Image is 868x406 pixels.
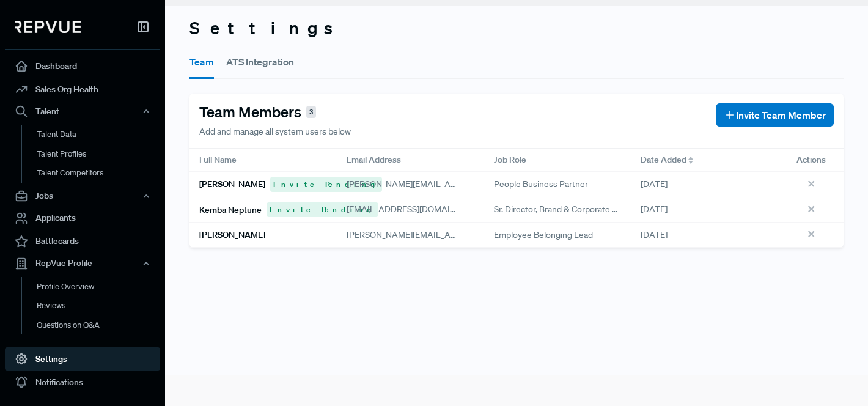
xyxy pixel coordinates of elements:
[21,277,177,297] a: Profile Overview
[5,230,160,253] a: Battlecards
[15,21,81,33] img: RepVue
[5,347,160,371] a: Settings
[347,153,401,166] span: Email Address
[199,230,265,240] h6: [PERSON_NAME]
[494,203,622,216] span: Sr. Director, Brand & Corporate Communications
[736,108,826,122] span: Invite Team Member
[5,207,160,230] a: Applicants
[494,229,593,242] span: Employee Belonging Lead
[21,163,177,183] a: Talent Competitors
[189,45,214,79] button: Team
[199,125,351,138] p: Add and manage all system users below
[5,54,160,78] a: Dashboard
[641,153,686,166] span: Date Added
[199,179,265,190] h6: [PERSON_NAME]
[5,371,160,394] a: Notifications
[199,153,237,166] span: Full Name
[21,144,177,164] a: Talent Profiles
[21,125,177,144] a: Talent Data
[347,204,487,215] span: [EMAIL_ADDRESS][DOMAIN_NAME]
[716,103,834,127] button: Invite Team Member
[5,78,160,101] a: Sales Org Health
[199,103,301,121] h4: Team Members
[5,253,160,274] button: RepVue Profile
[631,172,778,197] div: [DATE]
[5,101,160,122] button: Talent
[494,178,588,191] span: People Business Partner
[21,296,177,316] a: Reviews
[631,149,778,172] div: Toggle SortBy
[270,177,382,191] span: Invite Pending
[199,205,262,215] h6: Kemba Neptune
[226,45,294,79] button: ATS Integration
[347,229,619,240] span: [PERSON_NAME][EMAIL_ADDRESS][PERSON_NAME][DOMAIN_NAME]
[347,179,619,190] span: [PERSON_NAME][EMAIL_ADDRESS][PERSON_NAME][DOMAIN_NAME]
[631,223,778,248] div: [DATE]
[21,316,177,335] a: Questions on Q&A
[189,18,844,39] h3: Settings
[796,153,826,166] span: Actions
[631,197,778,223] div: [DATE]
[306,106,316,119] span: 3
[5,186,160,207] button: Jobs
[494,153,526,166] span: Job Role
[267,202,378,217] span: Invite Pending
